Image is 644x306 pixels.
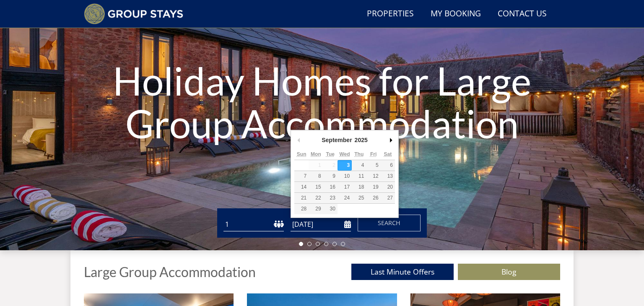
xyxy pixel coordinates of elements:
[352,160,366,171] button: 4
[381,160,395,171] button: 6
[381,182,395,192] button: 20
[338,182,352,192] button: 17
[323,171,338,182] button: 9
[384,151,392,157] abbr: Saturday
[427,5,484,23] a: My Booking
[381,193,395,203] button: 27
[378,219,400,227] span: Search
[309,171,323,182] button: 8
[96,43,547,161] h1: Holiday Homes for Large Group Accommodation
[84,3,183,24] img: Group Stays
[351,264,454,280] a: Last Minute Offers
[338,171,352,182] button: 10
[294,204,309,214] button: 28
[364,5,417,23] a: Properties
[294,134,303,146] button: Previous Month
[297,151,306,157] abbr: Sunday
[309,182,323,192] button: 15
[309,193,323,203] button: 22
[381,171,395,182] button: 13
[338,193,352,203] button: 24
[352,193,366,203] button: 25
[84,265,256,279] h1: Large Group Accommodation
[366,160,380,171] button: 5
[366,193,380,203] button: 26
[494,5,550,23] a: Contact Us
[370,151,377,157] abbr: Friday
[326,151,334,157] abbr: Tuesday
[339,151,350,157] abbr: Wednesday
[352,182,366,192] button: 18
[352,171,366,182] button: 11
[354,151,364,157] abbr: Thursday
[323,193,338,203] button: 23
[387,134,395,146] button: Next Month
[366,182,380,192] button: 19
[309,204,323,214] button: 29
[323,204,338,214] button: 30
[358,215,421,231] button: Search
[366,171,380,182] button: 12
[291,218,351,231] input: Arrival Date
[294,193,309,203] button: 21
[311,151,321,157] abbr: Monday
[458,264,560,280] a: Blog
[338,160,352,171] button: 3
[353,134,369,146] div: 2025
[294,182,309,192] button: 14
[320,134,353,146] div: September
[323,182,338,192] button: 16
[294,171,309,182] button: 7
